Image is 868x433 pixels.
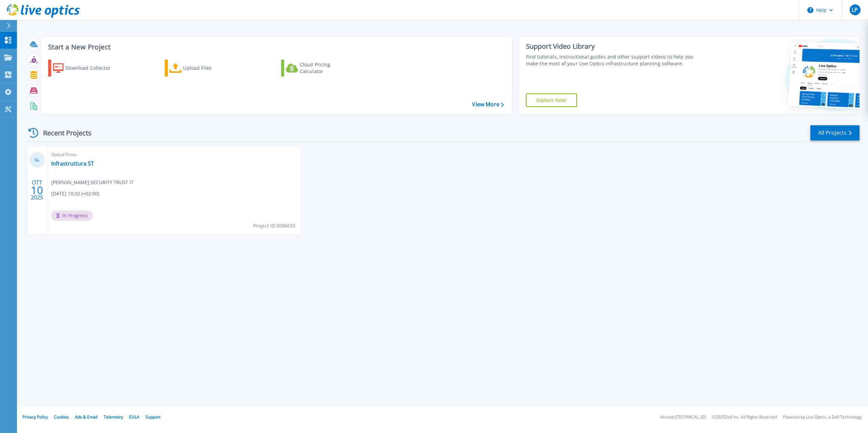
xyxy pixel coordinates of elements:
h3: Start a New Project [48,43,504,51]
a: Download Collector [48,60,124,77]
span: Optical Prime [51,151,296,158]
div: OTT 2025 [31,178,43,202]
li: © 2025 Dell Inc. All Rights Reserved [712,415,777,419]
div: Cloud Pricing Calculator [300,61,354,75]
span: 10 [31,187,43,193]
a: Telemetry [104,414,123,420]
div: Find tutorials, instructional guides and other support videos to help you make the most of your L... [526,53,702,67]
span: Project ID: 3086633 [253,222,295,230]
h3: 0 [29,156,45,164]
div: Download Collector [65,61,120,75]
a: View More [472,101,504,108]
div: Upload Files [183,61,237,75]
a: Explore Now! [526,93,577,107]
a: Cookies [54,414,69,420]
span: % [37,158,39,162]
li: Powered by Live Optics, a Dell Technology [783,415,862,419]
a: Infrastruttura ST [51,160,94,167]
div: Support Video Library [526,42,702,51]
a: Support [145,414,160,420]
a: Upload Files [165,60,240,77]
a: EULA [129,414,139,420]
span: In Progress [51,211,93,221]
a: Ads & Email [75,414,98,420]
a: All Projects [810,125,860,140]
div: Recent Projects [26,125,101,141]
a: Privacy Policy [22,414,48,420]
span: LP [852,7,858,13]
span: [DATE] 10:32 (+02:00) [51,190,99,197]
li: Version: [TECHNICAL_ID] [660,415,706,419]
a: Cloud Pricing Calculator [281,60,357,77]
span: [PERSON_NAME] , SECURITY TRUST IT [51,179,134,186]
